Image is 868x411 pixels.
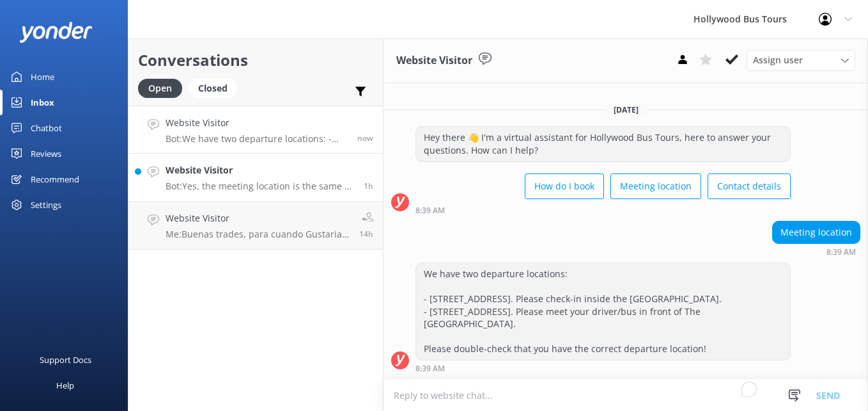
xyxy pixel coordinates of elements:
div: Home [31,64,54,90]
p: Me: Buenas trades, para cuando Gustaria la Gira en español [166,229,350,240]
span: Aug 27 2025 08:39am (UTC -07:00) America/Tijuana [357,133,373,143]
div: We have two departure locations: - [STREET_ADDRESS]. Please check-in inside the [GEOGRAPHIC_DATA]... [416,263,790,360]
div: Open [138,79,182,98]
h4: Website Visitor [166,163,354,177]
a: Website VisitorBot:Yes, the meeting location is the same as the departure location.1h [128,154,383,202]
button: Meeting location [610,173,701,199]
strong: 8:39 AM [415,207,445,214]
button: How do I book [525,173,604,199]
h4: Website Visitor [166,116,348,130]
span: [DATE] [606,104,646,115]
div: Inbox [31,90,54,115]
div: Meeting location [773,222,860,243]
h2: Conversations [138,48,373,72]
p: Bot: We have two departure locations: - [STREET_ADDRESS]. Please check-in inside the [GEOGRAPHIC_... [166,133,348,145]
a: Open [138,81,189,95]
div: Recommend [31,166,79,192]
div: Assign User [747,50,855,70]
span: Aug 26 2025 05:57pm (UTC -07:00) America/Tijuana [359,229,373,239]
div: Help [56,373,74,398]
strong: 8:39 AM [826,248,856,256]
div: Closed [189,79,237,98]
div: Support Docs [40,347,91,373]
a: Closed [189,81,244,95]
img: yonder-white-logo.png [19,22,93,43]
a: Website VisitorMe:Buenas trades, para cuando Gustaria la Gira en español14h [128,202,383,250]
a: Website VisitorBot:We have two departure locations: - [STREET_ADDRESS]. Please check-in inside th... [128,106,383,154]
div: Aug 27 2025 08:39am (UTC -07:00) America/Tijuana [415,205,791,214]
span: Aug 27 2025 07:23am (UTC -07:00) America/Tijuana [364,181,373,191]
textarea: To enrich screen reader interactions, please activate Accessibility in Grammarly extension settings [384,380,868,411]
h3: Website Visitor [396,52,472,69]
div: Reviews [31,141,61,166]
div: Aug 27 2025 08:39am (UTC -07:00) America/Tijuana [415,364,791,373]
h4: Website Visitor [166,211,350,225]
strong: 8:39 AM [415,365,445,373]
button: Contact details [708,173,791,199]
div: Settings [31,192,61,218]
div: Hey there 👋 I'm a virtual assistant for Hollywood Bus Tours, here to answer your questions. How c... [416,127,790,161]
div: Aug 27 2025 08:39am (UTC -07:00) America/Tijuana [772,247,860,256]
p: Bot: Yes, the meeting location is the same as the departure location. [166,181,354,192]
div: Chatbot [31,115,62,141]
span: Assign user [753,53,803,67]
